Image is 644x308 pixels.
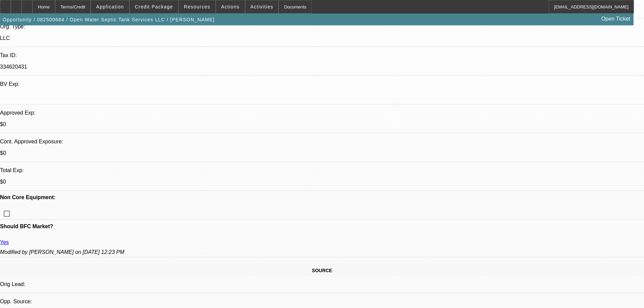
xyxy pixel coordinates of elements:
[184,4,210,9] span: Resources
[91,0,129,13] button: Application
[96,4,124,9] span: Application
[3,17,215,22] span: Opportunity / 082500684 / Open Water Septic Tank Services LLC / [PERSON_NAME]
[312,268,332,273] span: SOURCE
[130,0,178,13] button: Credit Package
[179,0,215,13] button: Resources
[216,0,245,13] button: Actions
[251,4,273,9] span: Activities
[599,13,633,25] a: Open Ticket
[221,4,240,9] span: Actions
[245,0,279,13] button: Activities
[135,4,173,9] span: Credit Package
